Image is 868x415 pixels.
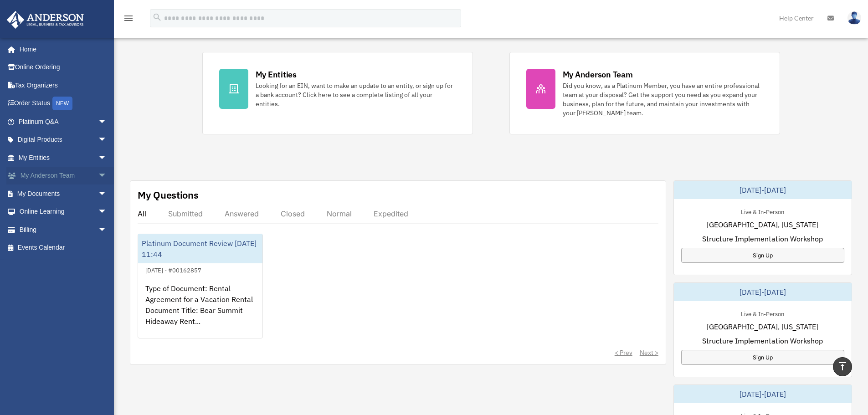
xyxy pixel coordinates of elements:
div: Expedited [374,209,408,218]
a: Sign Up [681,248,844,263]
span: [GEOGRAPHIC_DATA], [US_STATE] [707,321,818,332]
div: Type of Document: Rental Agreement for a Vacation Rental Document Title: Bear Summit Hideaway Ren... [138,276,262,347]
img: Anderson Advisors Platinum Portal [4,11,87,29]
div: My Anderson Team [563,69,633,80]
div: Platinum Document Review [DATE] 11:44 [138,234,262,263]
i: search [152,12,162,22]
a: Events Calendar [6,239,121,257]
div: [DATE] - #00162857 [138,265,209,274]
a: Platinum Document Review [DATE] 11:44[DATE] - #00162857Type of Document: Rental Agreement for a V... [138,234,263,338]
a: Home [6,40,116,58]
div: All [138,209,146,218]
a: My Anderson Teamarrow_drop_down [6,167,121,185]
i: vertical_align_top [837,361,848,372]
div: [DATE]-[DATE] [674,181,852,199]
span: Structure Implementation Workshop [702,335,823,346]
a: Online Ordering [6,58,121,77]
div: Submitted [168,209,203,218]
span: arrow_drop_down [98,184,116,203]
a: menu [123,16,134,24]
a: Digital Productsarrow_drop_down [6,131,121,149]
span: arrow_drop_down [98,131,116,149]
a: My Entitiesarrow_drop_down [6,149,121,167]
span: arrow_drop_down [98,167,116,185]
div: My Entities [256,69,297,80]
div: Live & In-Person [734,206,791,216]
img: User Pic [847,11,861,25]
span: arrow_drop_down [98,203,116,221]
span: arrow_drop_down [98,113,116,131]
a: My Entities Looking for an EIN, want to make an update to an entity, or sign up for a bank accoun... [202,52,473,134]
div: Answered [225,209,259,218]
a: My Anderson Team Did you know, as a Platinum Member, you have an entire professional team at your... [509,52,780,134]
a: Sign Up [681,350,844,365]
a: Tax Organizers [6,76,121,94]
div: Normal [327,209,352,218]
a: Platinum Q&Aarrow_drop_down [6,113,121,131]
div: Closed [281,209,305,218]
div: [DATE]-[DATE] [674,385,852,403]
div: Looking for an EIN, want to make an update to an entity, or sign up for a bank account? Click her... [256,81,456,108]
div: NEW [52,97,72,110]
div: Live & In-Person [734,308,791,318]
span: Structure Implementation Workshop [702,233,823,244]
i: menu [123,13,134,24]
div: [DATE]-[DATE] [674,283,852,301]
span: arrow_drop_down [98,149,116,167]
div: Did you know, as a Platinum Member, you have an entire professional team at your disposal? Get th... [563,81,763,118]
a: Order StatusNEW [6,94,121,113]
span: [GEOGRAPHIC_DATA], [US_STATE] [707,219,818,230]
a: vertical_align_top [833,357,852,376]
div: My Questions [138,188,199,202]
a: Billingarrow_drop_down [6,220,121,239]
a: Online Learningarrow_drop_down [6,203,121,221]
a: My Documentsarrow_drop_down [6,184,121,203]
span: arrow_drop_down [98,220,116,239]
